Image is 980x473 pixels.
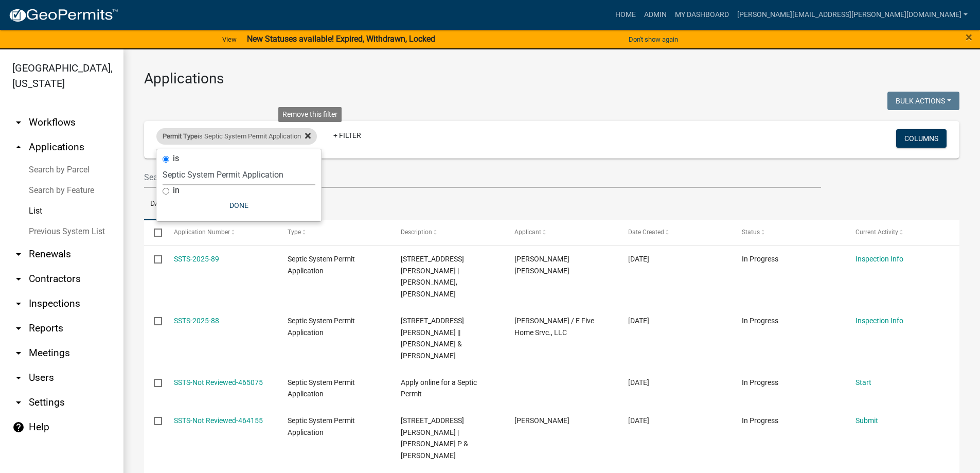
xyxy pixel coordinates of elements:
[12,297,25,310] i: arrow_drop_down
[12,116,25,129] i: arrow_drop_down
[856,416,878,425] a: Submit
[742,317,778,325] span: In Progress
[514,255,569,275] span: Tristan Trey Johnson
[966,31,972,43] button: Close
[966,30,972,44] span: ×
[628,317,649,325] span: 08/19/2025
[12,248,25,260] i: arrow_drop_down
[401,255,464,298] span: 5229 KROGH RD | LEHTI, BARBARA J JOHNSON
[12,421,25,433] i: help
[325,126,369,145] a: + Filter
[12,141,25,153] i: arrow_drop_up
[514,317,594,337] span: Shawn R Eckerman / E Five Home Srvc., LLC
[505,220,618,245] datatable-header-cell: Applicant
[391,220,505,245] datatable-header-cell: Description
[887,92,959,110] button: Bulk Actions
[640,5,671,25] a: Admin
[144,220,164,245] datatable-header-cell: Select
[12,273,25,285] i: arrow_drop_down
[173,186,180,195] label: in
[174,255,219,263] a: SSTS-2025-89
[618,220,732,245] datatable-header-cell: Date Created
[163,132,198,140] span: Permit Type
[625,31,682,48] button: Don't show again
[742,255,778,263] span: In Progress
[611,5,640,25] a: Home
[514,416,569,425] span: Lawrence Philip Birkhofer
[12,396,25,409] i: arrow_drop_down
[401,378,477,398] span: Apply online for a Septic Permit
[856,229,898,236] span: Current Activity
[174,229,230,236] span: Application Number
[856,317,903,325] a: Inspection Info
[846,220,959,245] datatable-header-cell: Current Activity
[144,167,821,188] input: Search for applications
[164,220,277,245] datatable-header-cell: Application Number
[288,416,355,436] span: Septic System Permit Application
[733,5,972,25] a: [PERSON_NAME][EMAIL_ADDRESS][PERSON_NAME][DOMAIN_NAME]
[742,416,778,425] span: In Progress
[218,31,241,48] a: View
[288,317,355,337] span: Septic System Permit Application
[401,317,464,360] span: 4954 TOWER RD | DAHLEN, GARRETT R || DAHLEN, SHANDRA L & LOUIS C
[12,347,25,359] i: arrow_drop_down
[671,5,733,25] a: My Dashboard
[401,229,432,236] span: Description
[514,229,541,236] span: Applicant
[174,416,263,425] a: SSTS-Not Reviewed-464155
[288,229,301,236] span: Type
[628,378,649,387] span: 08/18/2025
[173,154,179,163] label: is
[278,107,342,122] div: Remove this filter
[896,129,947,148] button: Columns
[144,70,959,87] h3: Applications
[628,255,649,263] span: 08/20/2025
[12,372,25,384] i: arrow_drop_down
[732,220,846,245] datatable-header-cell: Status
[156,128,317,145] div: is Septic System Permit Application
[247,34,435,44] strong: New Statuses available! Expired, Withdrawn, Locked
[288,255,355,275] span: Septic System Permit Application
[288,378,355,398] span: Septic System Permit Application
[401,416,468,460] span: 1228 GAULT RD | BIRKHOFER, LAWRENCE P & LISA A
[856,255,903,263] a: Inspection Info
[856,378,871,387] a: Start
[628,229,664,236] span: Date Created
[277,220,391,245] datatable-header-cell: Type
[174,378,263,387] a: SSTS-Not Reviewed-465075
[12,322,25,335] i: arrow_drop_down
[742,378,778,387] span: In Progress
[144,188,173,221] a: Data
[742,229,760,236] span: Status
[174,317,219,325] a: SSTS-2025-88
[163,196,315,215] button: Done
[628,416,649,425] span: 08/14/2025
